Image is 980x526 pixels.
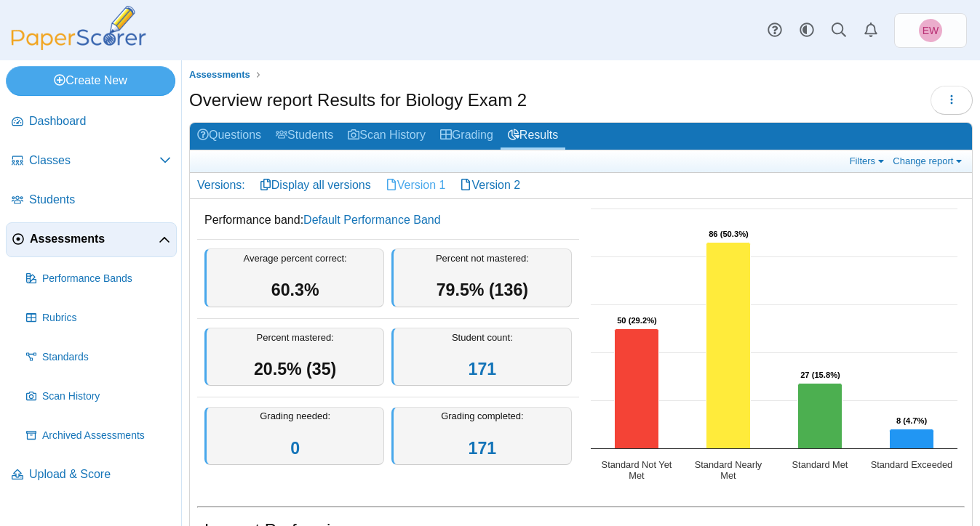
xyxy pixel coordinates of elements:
a: Erin Wiley [894,13,967,48]
span: Upload & Score [29,466,171,482]
a: Questions [190,123,268,150]
a: Students [268,123,340,150]
span: Assessments [30,231,159,247]
img: PaperScorer [6,6,151,50]
a: Filters [846,155,891,167]
div: Grading completed: [391,407,571,466]
dd: Performance band: [197,201,579,239]
a: Upload & Score [6,458,177,493]
div: Student count: [391,328,571,387]
span: Archived Assessments [42,429,171,443]
span: Dashboard [29,113,171,129]
span: Performance Bands [42,272,171,286]
a: 0 [290,439,300,458]
a: Dashboard [6,105,177,139]
text: Standard Exceeded [870,459,952,470]
h1: Overview report Results for Biology Exam 2 [189,88,527,113]
a: Scan History [20,379,177,414]
a: Rubrics [20,301,177,336]
div: Average percent correct: [204,248,384,307]
span: Rubrics [42,311,171,325]
span: Assessments [189,69,250,80]
path: Standard Not Yet Met, 50. Overall Assessment Performance. [614,328,658,448]
span: 60.3% [271,280,319,299]
a: Grading [433,123,501,150]
a: Students [6,183,177,218]
a: Performance Bands [20,262,177,296]
text: 27 (15.8%) [800,371,840,379]
a: Archived Assessments [20,418,177,453]
a: Display all versions [252,173,378,198]
div: Chart. Highcharts interactive chart. [583,201,965,492]
a: Scan History [340,123,433,150]
a: Version 2 [453,173,527,198]
text: Standard Not Yet Met [601,459,672,481]
a: Assessments [186,66,254,84]
span: Erin Wiley [923,25,939,36]
a: Assessments [6,222,177,257]
a: Standards [20,340,177,375]
span: 20.5% (35) [254,360,336,379]
a: 171 [469,360,497,379]
div: Percent mastered: [204,328,384,387]
text: Standard Nearly Met [694,459,762,481]
path: Standard Exceeded, 8. Overall Assessment Performance. [889,429,933,448]
div: Versions: [190,173,252,198]
div: Grading needed: [204,407,384,466]
span: Standards [42,350,171,365]
a: Alerts [855,15,887,46]
a: Change report [889,155,968,167]
span: Classes [29,153,159,169]
text: Standard Met [792,459,848,470]
text: 8 (4.7%) [896,416,927,425]
a: Classes [6,144,177,179]
a: Create New [6,66,175,95]
span: 79.5% (136) [437,280,528,299]
div: Percent not mastered: [391,248,571,307]
path: Standard Met, 27. Overall Assessment Performance. [797,383,842,448]
a: 171 [469,439,497,458]
text: 50 (29.2%) [617,316,657,325]
path: Standard Nearly Met, 86. Overall Assessment Performance. [706,242,750,448]
a: PaperScorer [6,40,151,52]
span: Erin Wiley [919,19,942,42]
a: Results [501,123,565,150]
span: Scan History [42,389,171,404]
text: 86 (50.3%) [709,230,749,238]
a: Version 1 [378,173,453,198]
span: Students [29,192,171,208]
svg: Interactive chart [583,201,965,492]
a: Default Performance Band [303,214,441,226]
